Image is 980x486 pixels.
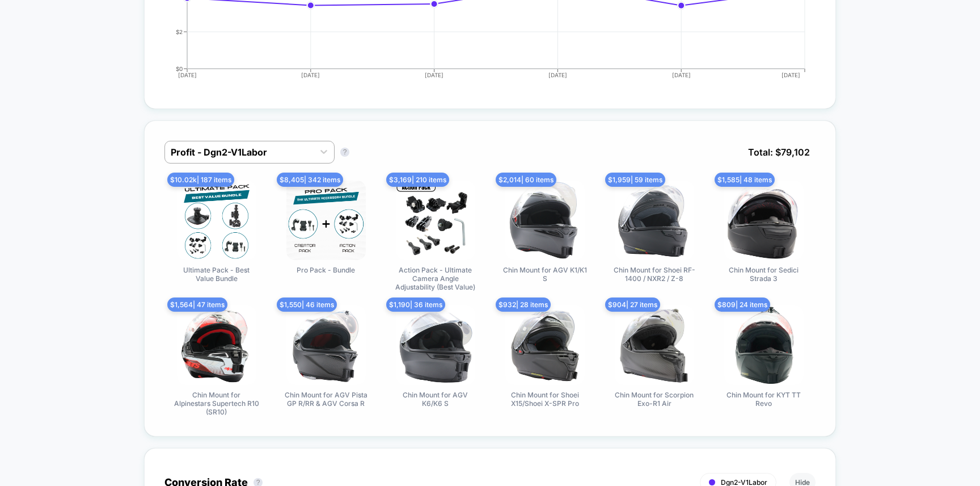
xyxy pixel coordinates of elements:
span: $ 1,585 | 48 items [715,173,775,187]
img: Chin Mount for KYT TT Revo [724,305,804,385]
span: Chin Mount for AGV K1/K1 S [502,266,588,283]
tspan: [DATE] [671,72,690,78]
span: $ 3,169 | 210 items [386,173,449,187]
span: Chin Mount for AGV Pista GP R/RR & AGV Corsa R [284,391,369,408]
span: Chin Mount for Shoei X15/Shoei X-SPR Pro [502,391,588,408]
img: Chin Mount for AGV Pista GP R/RR & AGV Corsa R [286,305,366,385]
img: Chin Mount for Shoei X15/Shoei X-SPR Pro [505,305,585,385]
span: $ 2,014 | 60 items [496,173,556,187]
span: Chin Mount for KYT TT Revo [721,391,806,408]
tspan: [DATE] [425,72,443,78]
tspan: [DATE] [301,72,320,78]
img: Ultimate Pack - Best Value Bundle [177,181,256,260]
tspan: $0 [176,65,183,72]
span: Ultimate Pack - Best Value Bundle [174,266,259,283]
img: Chin Mount for Sedici Strada 3 [724,181,804,260]
span: $ 1,550 | 46 items [277,298,337,312]
span: Pro Pack - Bundle [297,266,355,274]
tspan: [DATE] [782,72,800,78]
span: $ 1,190 | 36 items [386,298,445,312]
span: $ 904 | 27 items [605,298,660,312]
tspan: [DATE] [548,72,567,78]
span: $ 8,405 | 342 items [277,173,343,187]
img: Chin Mount for AGV K6/K6 S [396,305,475,385]
img: Chin Mount for Alpinestars Supertech R10 (SR10) [177,305,256,385]
button: ? [340,148,349,157]
tspan: [DATE] [178,72,196,78]
span: $ 1,564 | 47 items [167,298,227,312]
span: $ 10.02k | 187 items [167,173,234,187]
img: Chin Mount for Shoei RF-1400 / NXR2 / Z-8 [615,181,694,260]
span: Chin Mount for AGV K6/K6 S [393,391,478,408]
span: Chin Mount for Alpinestars Supertech R10 (SR10) [174,391,259,416]
img: Chin Mount for AGV K1/K1 S [505,181,585,260]
span: Action Pack - Ultimate Camera Angle Adjustability (Best Value) [393,266,478,291]
img: Action Pack - Ultimate Camera Angle Adjustability (Best Value) [396,181,475,260]
span: Chin Mount for Sedici Strada 3 [721,266,806,283]
span: Total: $ 79,102 [742,141,816,164]
span: $ 809 | 24 items [715,298,770,312]
span: $ 932 | 28 items [496,298,551,312]
img: Chin Mount for Scorpion Exo-R1 Air [615,305,694,385]
img: Pro Pack - Bundle [286,181,366,260]
tspan: $2 [176,28,183,35]
span: Chin Mount for Shoei RF-1400 / NXR2 / Z-8 [612,266,697,283]
span: $ 1,959 | 59 items [605,173,665,187]
span: Chin Mount for Scorpion Exo-R1 Air [612,391,697,408]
